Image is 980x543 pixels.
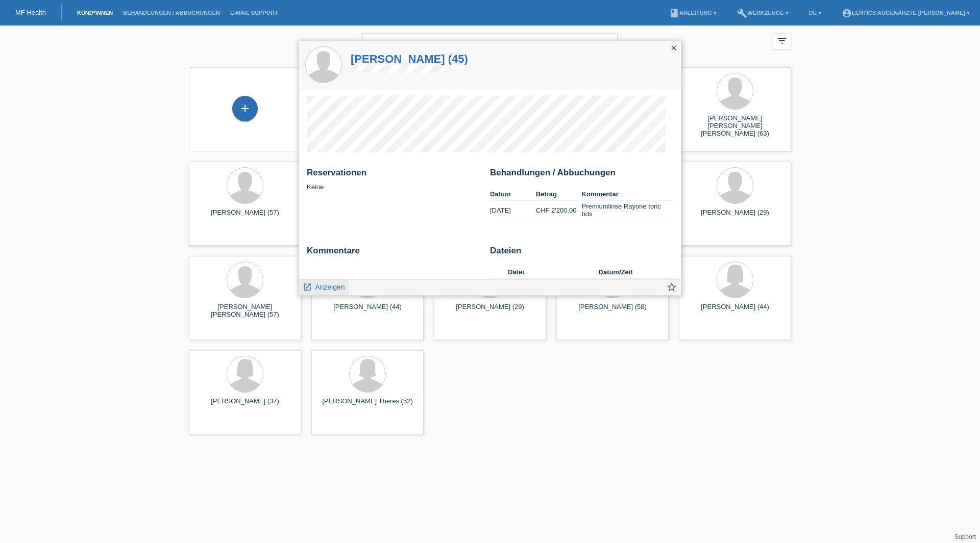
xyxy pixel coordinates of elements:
a: DE ▾ [804,10,826,16]
h2: Kommentare [307,246,482,261]
th: Datum [490,188,536,200]
a: bookAnleitung ▾ [664,10,722,16]
a: E-Mail Support [225,10,283,16]
i: close [670,44,678,52]
div: Kund*in hinzufügen [233,100,257,117]
div: [PERSON_NAME] (29) [687,209,783,225]
td: Premiumlinse Rayone toric bds [582,200,674,220]
div: [PERSON_NAME] Theres (52) [320,397,415,413]
div: [PERSON_NAME] (37) [197,397,293,413]
a: Behandlungen / Abbuchungen [118,10,225,16]
h2: Behandlungen / Abbuchungen [490,168,673,183]
a: star_border [666,282,677,295]
a: launch Anzeigen [303,280,345,293]
h2: Reservationen [307,168,482,183]
div: [PERSON_NAME] (44) [687,303,783,319]
i: star_border [666,281,677,293]
div: [PERSON_NAME] [PERSON_NAME] (57) [197,303,293,319]
th: Datei [508,266,599,278]
td: [DATE] 09:37 [599,278,659,297]
a: MF Health [15,9,46,16]
h2: Dateien [490,246,673,261]
div: [PERSON_NAME] (44) [320,303,415,319]
div: [PERSON_NAME] (29) [442,303,538,319]
td: [DATE] [490,200,536,220]
span: Anzeigen [315,283,345,291]
div: Keine [307,168,482,191]
i: filter_list [776,35,788,46]
div: [PERSON_NAME] (58) [565,303,660,319]
div: [PERSON_NAME] (57) [197,209,293,225]
a: [PERSON_NAME] (45) [351,53,468,65]
th: Kommentar [582,188,674,200]
a: Support [954,533,976,540]
td: CHF 2'200.00 [536,200,582,220]
a: buildWerkzeuge ▾ [732,10,794,16]
div: [PERSON_NAME] [PERSON_NAME] [PERSON_NAME] (63) [687,114,783,133]
i: account_circle [842,8,852,18]
i: book [669,8,679,18]
th: Datum/Zeit [599,266,659,278]
i: build [737,8,747,18]
a: account_circleLentics.Augenärzte [PERSON_NAME] ▾ [837,10,975,16]
a: Kund*innen [72,10,118,16]
i: launch [303,282,312,292]
input: Suche... [362,33,618,57]
th: Betrag [536,188,582,200]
